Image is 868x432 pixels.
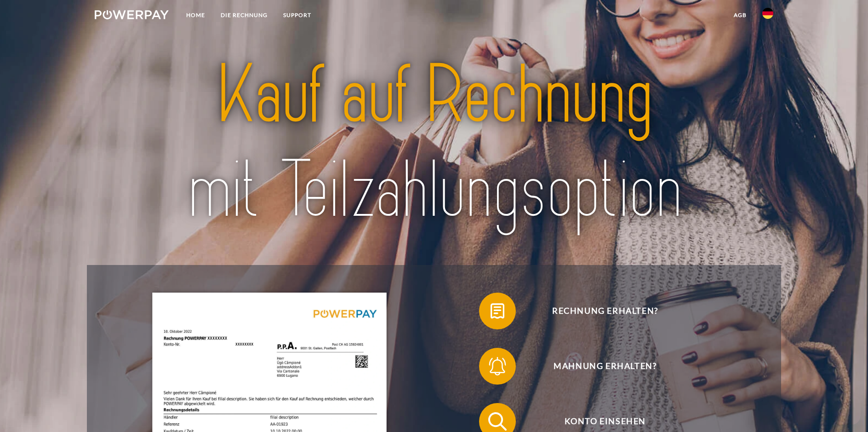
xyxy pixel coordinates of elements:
iframe: Schaltfläche zum Öffnen des Messaging-Fensters [831,395,861,425]
span: Rechnung erhalten? [492,293,718,329]
img: de [762,8,773,19]
span: Mahnung erhalten? [492,348,718,385]
img: qb_bill.svg [486,300,509,323]
a: DIE RECHNUNG [213,7,275,23]
img: title-powerpay_de.svg [128,43,740,243]
a: Home [178,7,213,23]
a: SUPPORT [275,7,319,23]
button: Rechnung erhalten? [479,293,718,329]
img: logo-powerpay-white.svg [95,10,169,19]
button: Mahnung erhalten? [479,348,718,385]
a: agb [726,7,754,23]
img: qb_bell.svg [486,355,509,378]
